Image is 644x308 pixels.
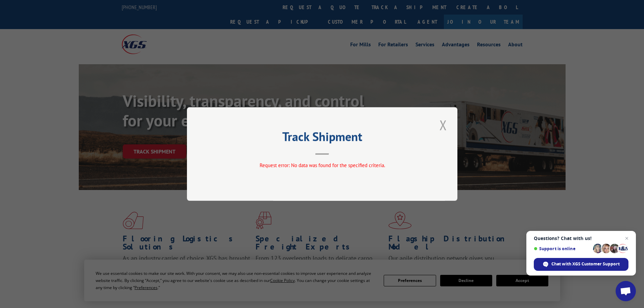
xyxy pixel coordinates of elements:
h2: Track Shipment [221,132,424,145]
span: Chat with XGS Customer Support [551,261,620,267]
a: Open chat [616,281,636,301]
span: Chat with XGS Customer Support [534,258,628,271]
span: Support is online [534,246,591,251]
button: Close modal [437,116,449,134]
span: Questions? Chat with us! [534,236,628,241]
span: Request error: No data was found for the specified criteria. [259,162,385,168]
